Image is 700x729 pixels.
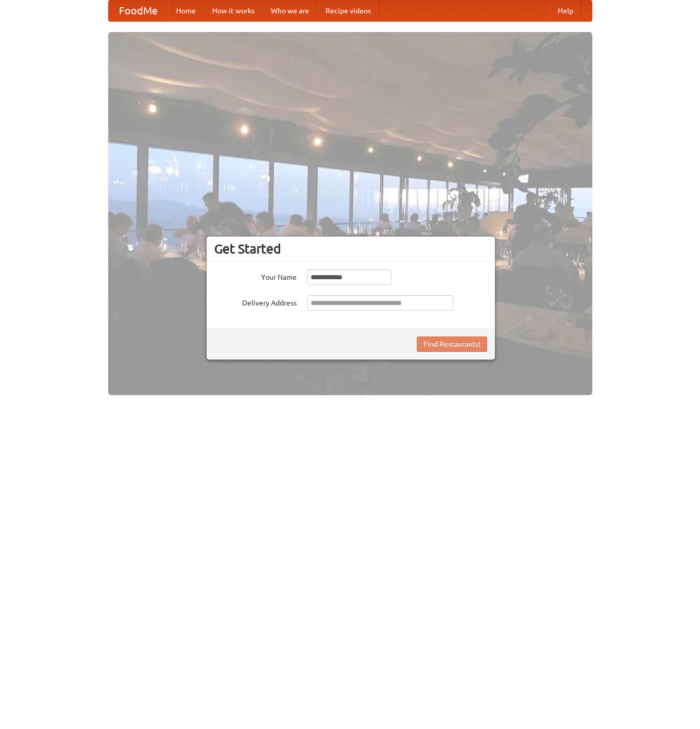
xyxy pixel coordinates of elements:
[263,1,317,21] a: Who we are
[214,241,487,257] h3: Get Started
[417,336,487,352] button: Find Restaurants!
[109,1,168,21] a: FoodMe
[550,1,582,21] a: Help
[204,1,263,21] a: How it works
[214,295,297,308] label: Delivery Address
[168,1,204,21] a: Home
[317,1,379,21] a: Recipe videos
[214,269,297,282] label: Your Name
